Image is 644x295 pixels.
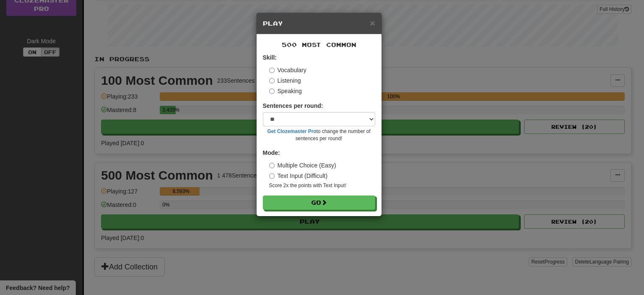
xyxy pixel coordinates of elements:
[269,161,336,170] label: Multiple Choice (Easy)
[269,172,328,180] label: Text Input (Difficult)
[263,196,375,210] button: Go
[263,149,280,156] strong: Mode:
[267,128,317,134] a: Get Clozemaster Pro
[269,66,306,74] label: Vocabulary
[263,54,277,61] strong: Skill:
[269,163,275,168] input: Multiple Choice (Easy)
[263,19,375,28] h5: Play
[263,102,323,110] label: Sentences per round:
[269,87,302,95] label: Speaking
[269,78,275,84] input: Listening
[269,173,275,179] input: Text Input (Difficult)
[269,89,275,94] input: Speaking
[269,68,275,73] input: Vocabulary
[269,76,301,85] label: Listening
[370,18,375,28] span: ×
[370,18,375,27] button: Close
[269,182,375,189] small: Score 2x the points with Text Input !
[263,128,375,142] small: to change the number of sentences per round!
[282,41,356,48] span: 500 Most Common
